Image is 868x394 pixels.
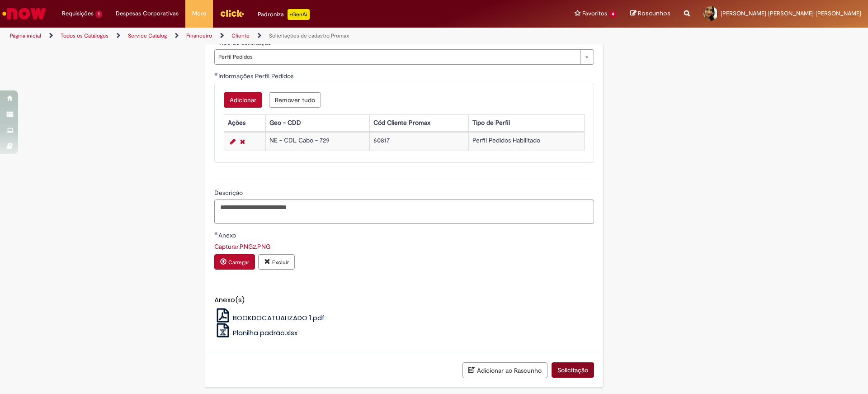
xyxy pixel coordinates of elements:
span: 4 [609,10,617,18]
td: NE - CDL Cabo - 729 [265,132,369,151]
a: Download de Capturar.PNG2.PNG [214,242,270,251]
span: Obrigatório Preenchido [214,232,218,235]
ul: Trilhas de página [7,28,572,44]
img: click_logo_yellow_360x200.png [220,6,244,20]
button: Adicionar ao Rascunho [462,362,547,378]
a: Planilha padrão.xlsx [214,328,298,337]
span: BOOKDOCATUALIZADO 1.pdf [233,313,325,323]
th: Ações [224,114,265,131]
button: Remove all rows for Informações Perfil Pedidos [269,92,321,108]
a: BOOKDOCATUALIZADO 1.pdf [214,313,325,323]
span: 1 [95,10,102,18]
th: Tipo de Perfil [469,114,585,131]
a: Editar Linha 1 [228,136,238,147]
textarea: Descrição [214,199,594,224]
span: Perfil Pedidos [218,50,576,64]
a: Página inicial [10,32,41,39]
span: Descrição [214,189,245,197]
a: Service Catalog [128,32,167,39]
td: Perfil Pedidos Habilitado [469,132,585,151]
span: More [192,9,206,18]
a: Todos os Catálogos [61,32,108,39]
a: Remover linha 1 [238,136,247,147]
a: Rascunhos [630,9,670,18]
span: [PERSON_NAME] [PERSON_NAME] [PERSON_NAME] [721,9,861,17]
td: 60817 [369,132,468,151]
th: Geo - CDD [265,114,369,131]
button: Solicitação [552,362,594,378]
h5: Anexo(s) [214,296,594,304]
span: Planilha padrão.xlsx [233,328,297,337]
span: Requisições [62,9,94,18]
span: Tipo de solicitação [218,38,273,47]
span: Informações Perfil Pedidos [218,72,295,80]
button: Add a row for Informações Perfil Pedidos [224,92,262,108]
small: Excluir [272,259,289,266]
img: ServiceNow [1,5,47,23]
a: Solicitações de cadastro Promax [269,32,349,39]
span: Favoritos [582,9,607,18]
span: Rascunhos [638,9,670,18]
span: Anexo [218,231,238,239]
a: Cliente [231,32,250,39]
span: Obrigatório Preenchido [214,72,218,76]
div: Padroniza [258,9,310,20]
span: Despesas Corporativas [116,9,179,18]
th: Cód Cliente Promax [369,114,468,131]
button: Carregar anexo de Anexo Required [214,254,255,270]
button: Excluir anexo Capturar.PNG2.PNG [258,254,295,270]
small: Carregar [228,259,249,266]
a: Financeiro [186,32,212,39]
p: +GenAi [288,9,310,20]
